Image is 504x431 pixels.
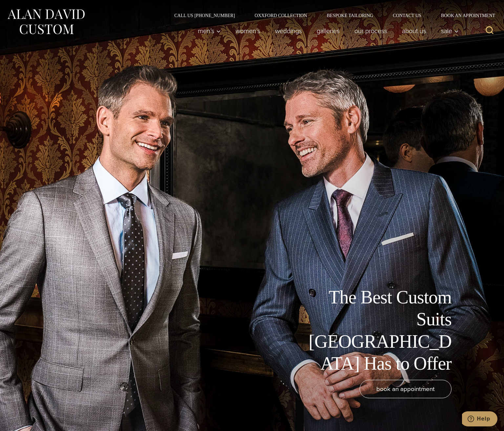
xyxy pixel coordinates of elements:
a: Oxxford Collection [245,13,317,18]
a: Contact Us [383,13,431,18]
a: Call Us [PHONE_NUMBER] [164,13,245,18]
a: Our Process [347,24,395,37]
nav: Secondary Navigation [164,13,497,18]
a: weddings [268,24,309,37]
a: book an appointment [360,380,451,398]
a: Bespoke Tailoring [317,13,383,18]
button: Child menu of Sale [434,24,462,37]
img: Alan David Custom [7,7,85,36]
a: Galleries [309,24,347,37]
nav: Primary Navigation [191,24,462,37]
iframe: Opens a widget where you can chat to one of our agents [462,411,497,428]
a: Women’s [228,24,268,37]
span: book an appointment [376,384,435,394]
button: Child menu of Men’s [191,24,228,37]
h1: The Best Custom Suits [GEOGRAPHIC_DATA] Has to Offer [304,286,451,375]
button: View Search Form [482,23,497,39]
a: Book an Appointment [431,13,497,18]
a: About Us [395,24,434,37]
